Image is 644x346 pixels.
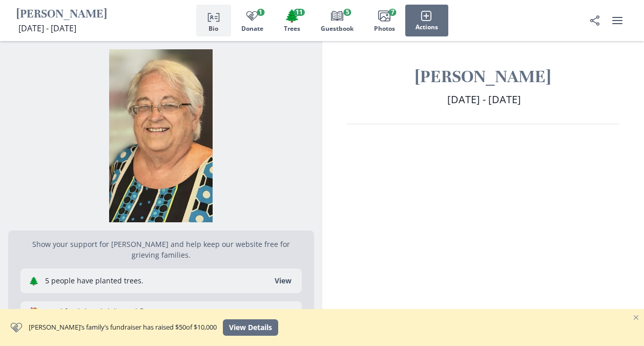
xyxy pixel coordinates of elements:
div: [PERSON_NAME] ’s family’s fundraiser has raised $ 50 of $10,000 [29,322,217,333]
span: 5 [344,9,351,16]
img: Photo of Nancy [8,49,314,222]
button: Share Obituary [585,10,605,31]
h1: [PERSON_NAME] [347,66,620,88]
span: 11 [294,9,305,16]
span: [DATE] - [DATE] [447,92,521,106]
span: 7 [389,9,397,16]
span: Actions [416,24,438,31]
button: Close footer [630,311,642,323]
button: Trees [274,5,310,36]
span: Donate [241,25,263,32]
span: Photos [374,25,395,32]
span: Bio [209,25,218,32]
span: Guestbook [321,25,354,32]
button: Actions [405,5,448,36]
p: Show your support for [PERSON_NAME] and help keep our website free for grieving families. [20,239,302,260]
a: Order [265,307,298,317]
span: Trees [284,25,300,32]
button: Photos [364,5,405,36]
button: Donate [231,5,274,36]
button: Bio [196,5,231,36]
button: View Details [223,319,278,336]
span: Tree [284,8,300,23]
button: View [268,273,298,289]
h1: [PERSON_NAME] [16,7,107,23]
div: Open photos full screen [8,41,314,222]
button: Guestbook [310,5,364,36]
button: user menu [607,10,628,31]
span: [DATE] - [DATE] [18,23,76,34]
span: 1 [257,9,264,16]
